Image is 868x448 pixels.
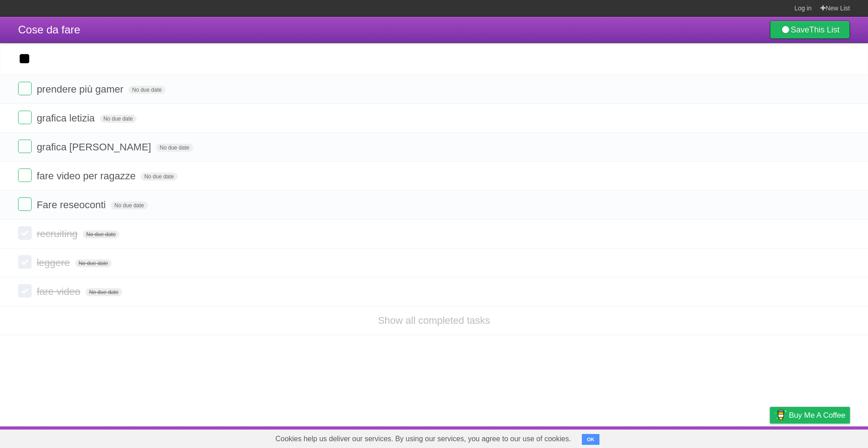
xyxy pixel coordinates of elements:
[18,226,32,240] label: Done
[793,429,850,446] a: Suggest a feature
[774,407,787,423] img: Buy me a coffee
[37,170,138,182] span: fare video per ragazze
[18,284,32,298] label: Done
[18,140,32,153] label: Done
[37,286,83,297] span: fare video
[795,111,812,126] label: Star task
[75,259,112,267] span: No due date
[37,112,97,124] span: grafica letizia
[18,23,80,36] span: Cose da fare
[582,434,599,445] button: OK
[795,140,812,154] label: Star task
[18,111,32,124] label: Done
[100,115,137,123] span: No due date
[128,86,165,94] span: No due date
[85,288,122,296] span: No due date
[378,315,490,326] a: Show all completed tasks
[18,255,32,269] label: Done
[795,168,812,183] label: Star task
[266,430,580,448] span: Cookies help us deliver our services. By using our services, you agree to our use of cookies.
[111,201,147,210] span: No due date
[18,197,32,211] label: Done
[770,21,850,39] a: SaveThis List
[37,141,153,153] span: grafica [PERSON_NAME]
[789,407,845,423] span: Buy me a coffee
[37,84,126,95] span: prendere più gamer
[141,173,177,181] span: No due date
[37,199,108,210] span: Fare reseoconti
[795,197,812,212] label: Star task
[18,168,32,182] label: Done
[770,407,850,424] a: Buy me a coffee
[795,82,812,97] label: Star task
[18,82,32,95] label: Done
[650,429,669,446] a: About
[83,230,119,238] span: No due date
[727,429,747,446] a: Terms
[758,429,782,446] a: Privacy
[37,257,72,268] span: leggere
[156,144,193,152] span: No due date
[37,228,80,239] span: recruiting
[679,429,716,446] a: Developers
[809,25,840,34] b: This List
